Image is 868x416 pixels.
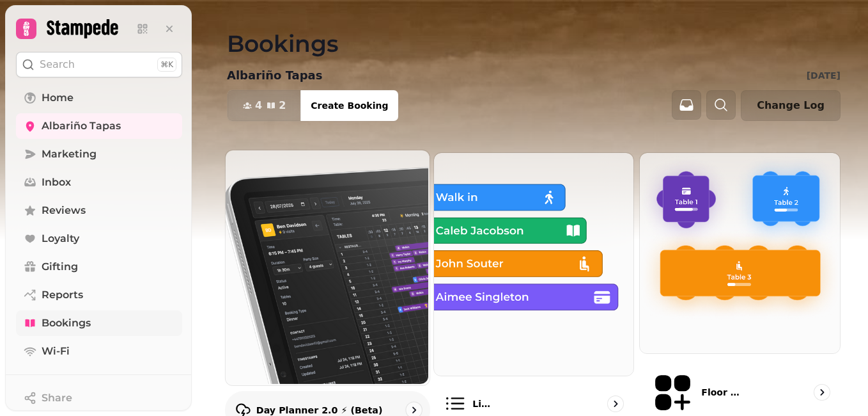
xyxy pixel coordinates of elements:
span: Wi-Fi [42,344,70,359]
span: Reviews [42,203,86,218]
a: Wi-Fi [16,339,182,364]
svg: go to [407,403,420,416]
a: Marketing [16,141,182,167]
span: Inbox [42,175,71,190]
span: Share [42,390,72,406]
a: Reviews [16,198,182,223]
button: Search⌘K [16,52,182,77]
span: Loyalty [42,231,79,246]
p: List view [472,397,494,410]
p: Search [40,57,75,72]
a: Bookings [16,310,182,336]
a: Loyalty [16,226,182,252]
span: Change Log [757,100,825,111]
a: Inbox [16,170,182,195]
span: 2 [279,100,286,111]
span: 4 [255,100,262,111]
p: Floor Plans (beta) [701,386,745,399]
button: Create Booking [300,90,398,121]
p: Day Planner 2.0 ⚡ (Beta) [256,403,383,416]
img: Day Planner 2.0 ⚡ (Beta) [224,149,428,384]
span: Home [42,90,74,106]
span: Reports [42,287,83,303]
span: Marketing [42,147,97,162]
a: Home [16,85,182,111]
img: List view [433,152,633,374]
a: Albariño Tapas [16,113,182,139]
svg: go to [609,397,622,410]
p: Albariño Tapas [227,67,322,84]
button: Change Log [741,90,841,121]
p: [DATE] [807,69,841,82]
img: Floor Plans (beta) [639,152,839,352]
span: Create Booking [311,101,388,110]
a: Gifting [16,254,182,280]
svg: go to [816,386,828,399]
a: Reports [16,282,182,308]
button: Share [16,385,182,411]
span: Bookings [42,316,91,331]
span: Gifting [42,259,78,275]
div: ⌘K [157,58,176,72]
span: Albariño Tapas [42,118,121,134]
button: 42 [228,90,301,121]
